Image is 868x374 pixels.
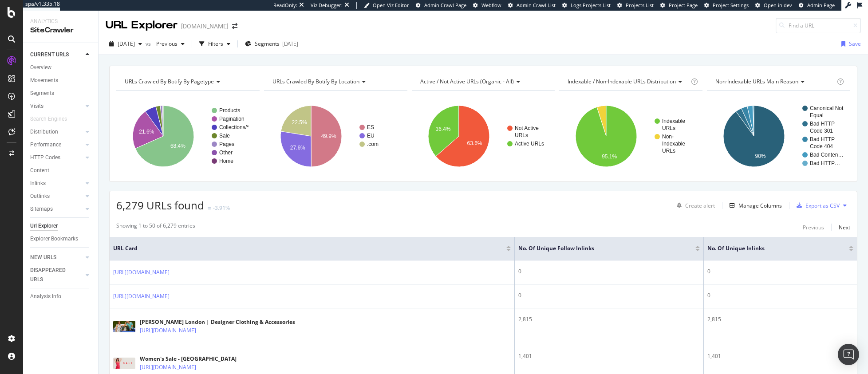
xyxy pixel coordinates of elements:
span: Admin Crawl Page [424,2,466,8]
div: Outlinks [30,192,50,201]
text: ES [367,124,374,130]
text: Products [219,107,240,114]
div: NEW URLS [30,253,56,262]
a: Projects List [617,2,654,9]
button: Previous [803,222,824,232]
text: EU [367,133,375,139]
div: -3.91% [213,204,230,212]
div: Sitemaps [30,205,53,214]
text: 27.6% [290,145,305,151]
a: Visits [30,102,83,111]
a: Inlinks [30,179,83,188]
text: 90% [755,153,766,159]
a: Url Explorer [30,221,92,231]
a: Admin Crawl List [508,2,556,9]
span: URLs Crawled By Botify By location [272,78,359,85]
div: Export as CSV [805,202,840,209]
div: CURRENT URLS [30,50,69,59]
a: Open Viz Editor [364,2,409,9]
div: Explorer Bookmarks [30,234,78,244]
text: Pages [219,141,234,147]
a: [URL][DOMAIN_NAME] [140,363,196,372]
a: Distribution [30,127,83,137]
div: Inlinks [30,179,46,188]
span: Admin Page [807,2,835,8]
div: 2,815 [518,315,700,323]
text: Non- [662,134,674,140]
button: Next [839,222,850,232]
a: Explorer Bookmarks [30,234,92,244]
div: Open Intercom Messenger [838,344,859,365]
div: Visits [30,102,43,111]
div: HTTP Codes [30,153,60,162]
span: Non-Indexable URLs Main Reason [715,78,798,85]
div: Showing 1 to 50 of 6,279 entries [116,222,195,232]
h4: URLs Crawled By Botify By location [271,75,399,89]
a: Outlinks [30,192,83,201]
text: Home [219,158,233,164]
span: Project Page [669,2,698,8]
text: 63.6% [467,140,482,146]
svg: A chart. [559,98,702,175]
a: Open in dev [755,2,792,9]
text: Canonical Not [810,105,844,111]
text: 36.4% [435,126,450,132]
span: Admin Crawl List [517,2,556,8]
a: Sitemaps [30,205,83,214]
text: Code 404 [810,143,833,150]
svg: A chart. [412,98,555,175]
text: Other [219,150,233,156]
div: Create alert [685,202,715,209]
text: Pagination [219,116,245,122]
button: Filters [196,37,234,51]
a: NEW URLS [30,253,83,262]
div: 1,401 [518,352,700,360]
span: Segments [255,40,280,47]
a: DISAPPEARED URLS [30,266,83,284]
span: URL Card [113,244,504,252]
div: arrow-right-arrow-left [232,23,237,29]
text: Indexable [662,118,685,124]
img: main image [113,358,135,369]
div: Analytics [30,18,91,25]
text: 49.9% [321,133,336,139]
text: Equal [810,112,824,118]
div: Segments [30,89,54,98]
div: Analysis Info [30,292,61,301]
div: Url Explorer [30,221,58,231]
a: Project Page [660,2,698,9]
h4: Non-Indexable URLs Main Reason [714,75,835,89]
text: Not Active [515,125,539,131]
text: URLs [662,148,675,154]
a: Overview [30,63,92,72]
div: 0 [707,291,853,299]
text: 68.4% [170,143,185,149]
div: Movements [30,76,58,85]
a: Search Engines [30,114,76,124]
span: URLs Crawled By Botify By pagetype [125,78,214,85]
input: Find a URL [776,18,861,33]
a: Segments [30,89,92,98]
div: SiteCrawler [30,25,91,35]
text: 21.6% [139,129,154,135]
span: Logs Projects List [571,2,611,8]
a: Content [30,166,92,175]
div: Filters [208,40,223,47]
img: main image [113,321,135,332]
button: [DATE] [106,37,146,51]
span: Previous [153,40,178,47]
div: 2,815 [707,315,853,323]
div: Save [849,40,861,47]
span: Active / Not Active URLs (organic - all) [420,78,514,85]
svg: A chart. [264,98,407,175]
a: [URL][DOMAIN_NAME] [113,292,170,301]
div: [DATE] [282,40,298,47]
a: Performance [30,140,83,150]
button: Manage Columns [726,200,782,211]
text: URLs [515,132,528,138]
text: Active URLs [515,141,544,147]
svg: A chart. [116,98,260,175]
text: 95.1% [602,154,617,160]
h4: URLs Crawled By Botify By pagetype [123,75,252,89]
div: Distribution [30,127,58,137]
